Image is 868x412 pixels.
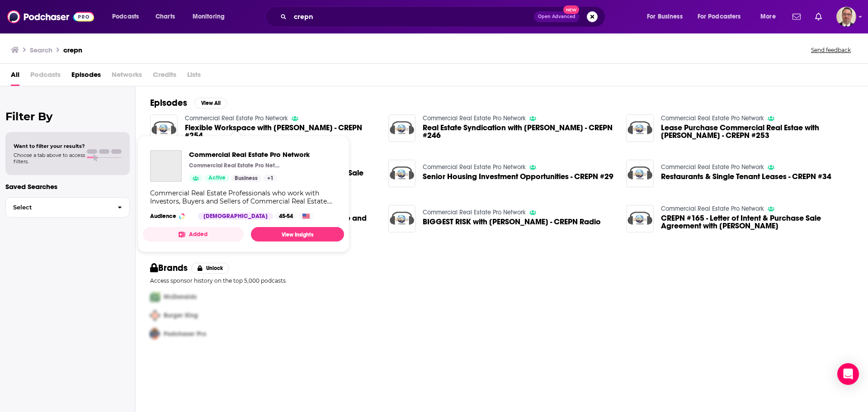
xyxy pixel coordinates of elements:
[661,163,764,171] a: Commercial Real Estate Pro Network
[388,205,416,232] img: BIGGEST RISK with Brian Hennessey - CREPN Radio
[563,5,580,14] span: New
[156,10,175,23] span: Charts
[661,214,854,230] a: CREPN #165 - Letter of Intent & Purchase Sale Agreement with Vinney Chopra
[150,97,227,109] a: EpisodesView All
[275,213,297,220] div: 45-54
[423,163,526,171] a: Commercial Real Estate Pro Network
[538,14,576,19] span: Open Advanced
[423,124,615,139] span: Real Estate Syndication with [PERSON_NAME] - CREPN #246
[789,9,804,24] a: Show notifications dropdown
[808,46,854,54] button: Send feedback
[11,67,19,86] a: All
[423,208,526,216] a: Commercial Real Estate Pro Network
[388,160,416,187] img: Senior Housing Investment Opportunities - CREPN #29
[186,9,236,24] button: open menu
[30,67,61,86] span: Podcasts
[150,150,182,182] a: Commercial Real Estate Pro Network
[290,9,534,24] input: Search podcasts, credits, & more...
[143,227,244,242] button: Added
[14,152,85,165] span: Choose a tab above to access filters.
[146,306,164,325] img: Second Pro Logo
[423,124,615,139] a: Real Estate Syndication with Gene Trowbridge - CREPN #246
[164,293,197,301] span: McDonalds
[164,330,206,338] span: Podchaser Pro
[626,114,654,142] img: Lease Purchase Commercial Real Estae with Chris Prefontaine - CREPN #253
[146,325,164,343] img: Third Pro Logo
[423,218,601,226] a: BIGGEST RISK with Brian Hennessey - CREPN Radio
[30,46,52,54] h3: Search
[661,205,764,213] a: Commercial Real Estate Pro Network
[423,173,613,180] a: Senior Housing Investment Opportunities - CREPN #29
[626,160,654,187] img: Restaurants & Single Tenant Leases - CREPN #34
[274,6,614,27] div: Search podcasts, credits, & more...
[164,312,198,319] span: Burger King
[754,9,787,24] button: open menu
[698,10,741,23] span: For Podcasters
[191,263,230,274] button: Unlock
[661,214,854,230] span: CREPN #165 - Letter of Intent & Purchase Sale Agreement with [PERSON_NAME]
[146,288,164,306] img: First Pro Logo
[5,197,130,218] button: Select
[185,124,377,139] span: Flexible Workspace with [PERSON_NAME] - CREPN #254
[423,218,601,226] span: BIGGEST RISK with [PERSON_NAME] - CREPN Radio
[112,67,142,86] span: Networks
[150,213,191,220] h3: Audience
[185,114,288,122] a: Commercial Real Estate Pro Network
[187,67,201,86] span: Lists
[661,173,831,180] a: Restaurants & Single Tenant Leases - CREPN #34
[251,227,344,242] a: View Insights
[14,143,85,149] span: Want to filter your results?
[647,10,683,23] span: For Business
[194,98,227,109] button: View All
[150,114,178,142] img: Flexible Workspace with Frank Cottle - CREPN #254
[208,174,226,183] span: Active
[231,175,261,182] a: Business
[836,7,856,27] button: Show profile menu
[626,205,654,232] img: CREPN #165 - Letter of Intent & Purchase Sale Agreement with Vinney Chopra
[661,114,764,122] a: Commercial Real Estate Pro Network
[836,7,856,27] span: Logged in as PercPodcast
[106,9,151,24] button: open menu
[189,162,279,169] p: Commercial Real Estate Pro Network
[6,204,110,210] span: Select
[534,11,580,22] button: Open AdvancedNew
[150,97,187,109] h2: Episodes
[189,150,310,159] a: Commercial Real Estate Pro Network
[760,10,776,23] span: More
[388,114,416,142] img: Real Estate Syndication with Gene Trowbridge - CREPN #246
[811,9,826,24] a: Show notifications dropdown
[150,189,337,205] div: Commercial Real Estate Professionals who work with Investors, Buyers and Sellers of Commercial Re...
[661,124,854,139] a: Lease Purchase Commercial Real Estae with Chris Prefontaine - CREPN #253
[7,8,94,25] img: Podchaser - Follow, Share and Rate Podcasts
[63,46,82,54] h3: crepn
[5,110,130,123] h2: Filter By
[205,175,229,182] a: Active
[264,175,277,182] a: +1
[692,9,754,24] button: open menu
[837,363,859,385] div: Open Intercom Messenger
[71,67,101,86] a: Episodes
[150,262,188,274] h2: Brands
[641,9,694,24] button: open menu
[185,124,377,139] a: Flexible Workspace with Frank Cottle - CREPN #254
[150,277,854,284] p: Access sponsor history on the top 5,000 podcasts.
[661,124,854,139] span: Lease Purchase Commercial Real Estae with [PERSON_NAME] - CREPN #253
[193,10,225,23] span: Monitoring
[198,213,273,220] div: [DEMOGRAPHIC_DATA]
[153,67,176,86] span: Credits
[112,10,139,23] span: Podcasts
[150,9,180,24] a: Charts
[5,182,130,191] p: Saved Searches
